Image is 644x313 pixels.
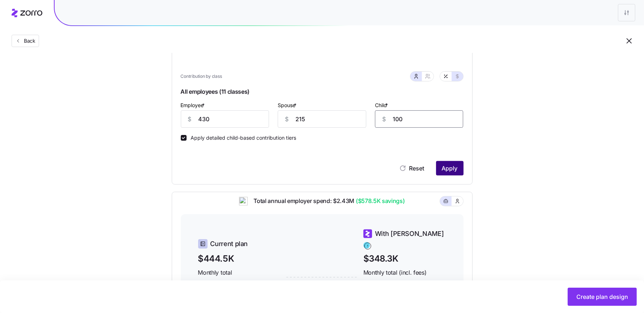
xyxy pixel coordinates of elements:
img: ai-icon.png [239,197,248,206]
label: Child [375,101,389,109]
span: Total annual employer spend: $2.43M [248,196,405,206]
span: Reset [409,164,425,173]
span: ($578.5K savings) [354,196,405,206]
div: $ [278,111,295,127]
span: Create plan design [576,292,628,301]
label: Apply detailed child-based contribution tiers [187,135,297,141]
span: With [PERSON_NAME] [375,229,444,239]
span: $348.3K [363,252,446,265]
button: Apply [436,161,464,175]
label: Employee [181,101,206,109]
button: Create plan design [568,288,637,306]
span: Apply [442,164,458,173]
span: Back [21,37,35,45]
span: Monthly total [198,268,281,277]
div: $ [181,111,199,127]
span: Contribution by class [181,73,222,80]
button: Back [12,35,39,47]
span: Current plan [210,239,248,249]
label: Spouse [278,101,298,109]
div: $ [375,111,393,127]
button: Reset [393,161,430,175]
span: Monthly total (incl. fees) [363,268,446,277]
span: All employees (11 classes) [181,86,464,101]
span: $444.5K [198,252,281,265]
